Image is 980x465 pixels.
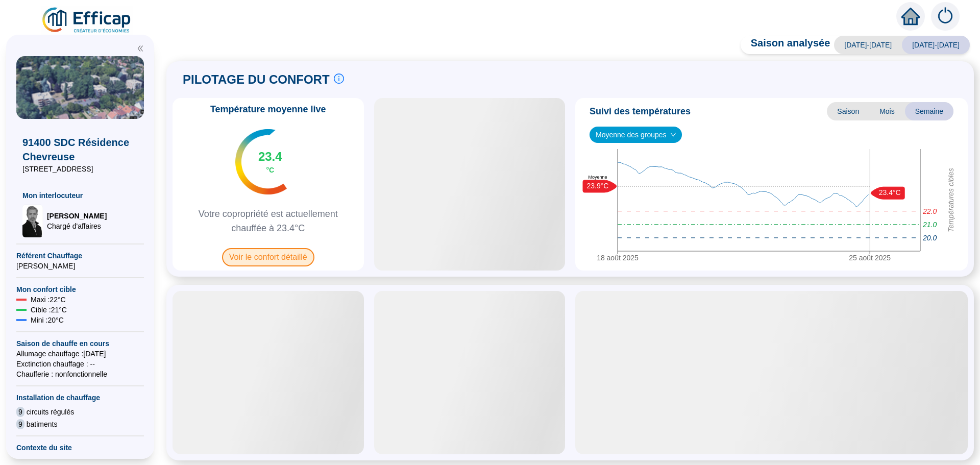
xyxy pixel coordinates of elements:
tspan: 18 août 2025 [597,254,639,262]
span: [DATE]-[DATE] [902,36,970,54]
span: Référent Chauffage [16,251,144,261]
span: info-circle [334,74,344,84]
span: [PERSON_NAME] [47,211,107,221]
tspan: 22.0 [922,207,937,215]
span: Saison analysée [741,36,830,54]
span: Exctinction chauffage : -- [16,359,144,369]
span: down [670,132,676,138]
tspan: 20.0 [922,234,937,242]
text: 23.9°C [587,182,609,190]
span: Saison [827,102,869,120]
img: alerts [931,2,960,31]
span: Votre copropriété est actuellement chauffée à 23.4°C [177,207,360,235]
span: [STREET_ADDRESS] [22,164,138,174]
span: 9 [16,419,24,429]
span: Semaine [905,102,953,120]
img: efficap energie logo [41,6,133,35]
span: batiments [27,419,58,429]
span: Température moyenne live [204,102,332,116]
img: Chargé d'affaires [22,205,43,237]
span: 9 [16,407,24,417]
text: Moyenne [588,175,607,180]
span: 91400 SDC Résidence Chevreuse [22,135,138,164]
tspan: 25 août 2025 [849,254,891,262]
span: home [901,7,920,26]
span: Mois [869,102,905,120]
span: Contexte du site [16,443,144,453]
span: circuits régulés [27,407,74,417]
span: Mon confort cible [16,284,144,295]
span: Installation de chauffage [16,393,144,403]
span: Cible : 21 °C [31,305,67,315]
span: Moyenne des groupes [596,127,676,142]
span: Mon interlocuteur [22,190,138,201]
span: [DATE]-[DATE] [834,36,902,54]
tspan: Températures cibles [947,168,955,232]
span: 23.4 [258,149,282,165]
img: indicateur températures [235,129,287,194]
span: Chaufferie : non fonctionnelle [16,369,144,379]
span: Mini : 20 °C [31,315,64,325]
span: °C [266,165,274,175]
tspan: 21.0 [922,221,937,229]
span: double-left [137,45,144,52]
span: Allumage chauffage : [DATE] [16,349,144,359]
span: Suivi des températures [590,104,691,118]
span: [PERSON_NAME] [16,261,144,271]
text: 23.4°C [879,188,901,197]
span: Voir le confort détaillé [222,248,314,266]
span: Maxi : 22 °C [31,295,66,305]
span: Saison de chauffe en cours [16,338,144,349]
span: Chargé d'affaires [47,221,107,231]
span: PILOTAGE DU CONFORT [183,71,330,88]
